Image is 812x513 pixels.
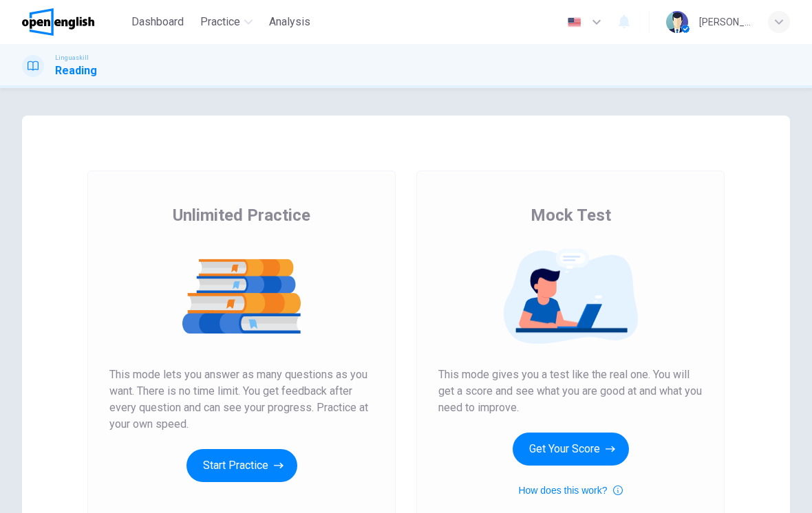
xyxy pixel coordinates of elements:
[22,8,94,36] img: OpenEnglish logo
[173,204,310,226] span: Unlimited Practice
[126,10,189,34] button: Dashboard
[22,8,126,36] a: OpenEnglish logo
[200,14,240,30] span: Practice
[55,53,89,63] span: Linguaskill
[518,482,622,499] button: How does this work?
[195,10,258,34] button: Practice
[566,17,583,28] img: en
[666,11,688,33] img: Profile picture
[531,204,611,226] span: Mock Test
[55,63,97,79] h1: Reading
[186,449,297,482] button: Start Practice
[131,14,184,30] span: Dashboard
[109,367,374,433] span: This mode lets you answer as many questions as you want. There is no time limit. You get feedback...
[513,433,629,466] button: Get Your Score
[438,367,703,416] span: This mode gives you a test like the real one. You will get a score and see what you are good at a...
[264,10,316,34] button: Analysis
[269,14,310,30] span: Analysis
[699,14,751,30] div: [PERSON_NAME]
